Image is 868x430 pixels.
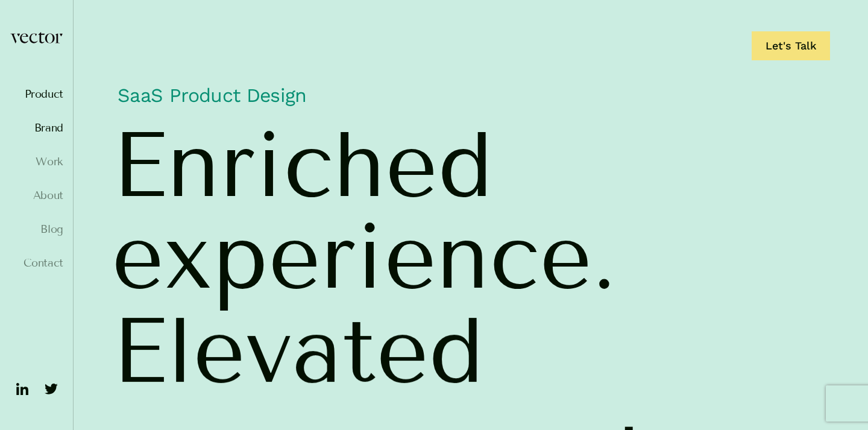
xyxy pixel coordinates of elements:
[10,156,63,168] a: Work
[112,119,493,211] span: Enriched
[10,122,63,134] a: Brand
[112,77,830,119] h1: SaaS Product Design
[112,305,484,397] span: Elevated
[42,379,61,399] img: ico-twitter-fill
[10,257,63,269] a: Contact
[10,189,63,201] a: About
[10,223,63,235] a: Blog
[13,379,32,399] img: ico-linkedin
[10,88,63,100] a: Product
[112,211,617,303] span: experience.
[752,31,830,60] a: Let's Talk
